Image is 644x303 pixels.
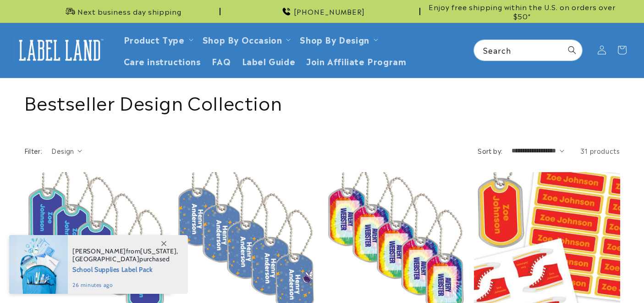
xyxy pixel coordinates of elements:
span: School Supplies Label Pack [72,263,178,275]
span: [US_STATE] [140,247,176,255]
a: Care instructions [118,50,206,72]
span: FAQ [212,56,231,66]
span: from , purchased [72,247,178,263]
a: Label Guide [237,50,301,72]
button: Search [562,40,582,60]
span: Label Guide [242,56,296,66]
span: Enjoy free shipping within the U.S. on orders over $50* [424,2,620,20]
summary: Shop By Occasion [197,28,295,50]
a: Label Land [11,33,109,68]
span: Next business day shipping [77,7,182,16]
span: [PERSON_NAME] [72,247,126,255]
span: 26 minutes ago [72,281,178,289]
a: Shop By Design [300,33,369,45]
span: Shop By Occasion [203,34,282,45]
iframe: Gorgias live chat messenger [552,264,635,294]
span: Join Affiliate Program [306,56,406,66]
span: [PHONE_NUMBER] [294,7,365,16]
summary: Design (0 selected) [51,146,82,156]
span: Design [51,146,74,155]
summary: Shop By Design [294,28,381,50]
span: [GEOGRAPHIC_DATA] [72,255,139,263]
a: Product Type [124,33,185,45]
a: FAQ [206,50,237,72]
span: 31 products [580,146,620,155]
span: Care instructions [124,56,201,66]
h1: Bestseller Design Collection [24,90,620,113]
a: Join Affiliate Program [301,50,412,72]
summary: Product Type [118,28,197,50]
h2: Filter: [24,146,43,156]
img: Label Land [14,36,105,64]
label: Sort by: [478,146,502,155]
